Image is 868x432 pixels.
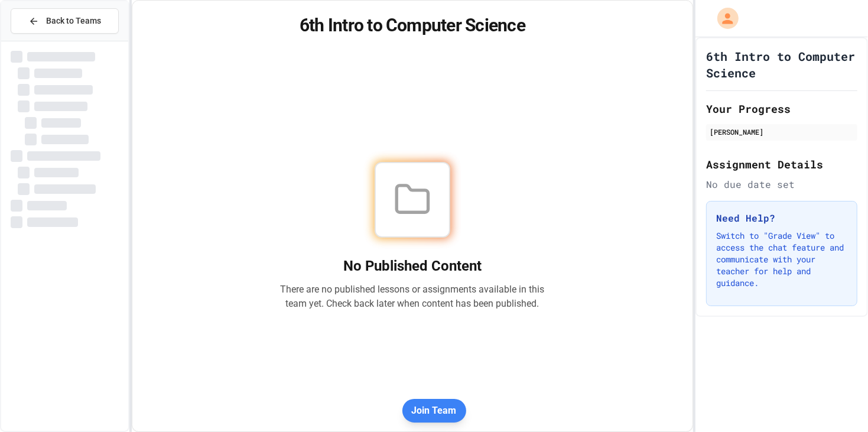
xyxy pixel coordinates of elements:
button: Join Team [402,399,466,423]
div: My Account [705,5,742,32]
p: There are no published lessons or assignments available in this team yet. Check back later when c... [280,282,545,311]
div: [PERSON_NAME] [710,126,854,137]
h1: 6th Intro to Computer Science [147,15,678,36]
h2: Assignment Details [706,156,857,173]
p: Switch to "Grade View" to access the chat feature and communicate with your teacher for help and ... [716,230,847,289]
h3: Need Help? [716,211,847,225]
div: No due date set [706,177,857,191]
h1: 6th Intro to Computer Science [706,48,857,81]
h2: Your Progress [706,100,857,117]
h2: No Published Content [280,256,545,275]
span: Back to Teams [46,15,101,27]
button: Back to Teams [11,8,119,34]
